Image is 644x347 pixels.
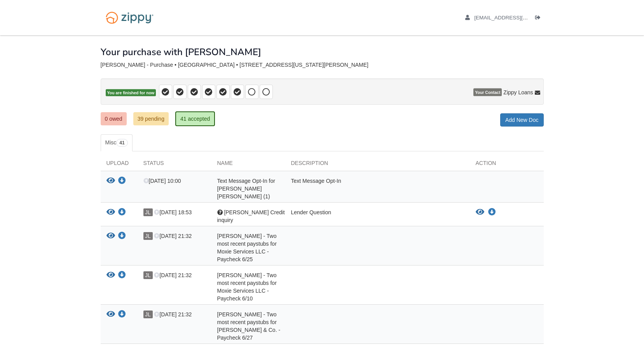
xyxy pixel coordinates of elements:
div: [PERSON_NAME] - Purchase • [GEOGRAPHIC_DATA] • [STREET_ADDRESS][US_STATE][PERSON_NAME] [101,62,544,68]
a: 41 accepted [175,111,215,126]
button: View Text Message Opt-In for Juan Fernando Lopez Martinez (1) [106,177,115,185]
div: Text Message Opt-In [285,177,470,200]
button: View Amanda - Two most recent paystubs for Amanda Blu & Co. - Paycheck 6/27 [106,311,115,319]
button: View Amanda Credit inquiry [106,208,115,217]
span: [PERSON_NAME] - Two most recent paystubs for [PERSON_NAME] & Co. - Paycheck 6/27 [217,311,281,341]
span: 41 [116,139,127,147]
a: Download Text Message Opt-In for Juan Fernando Lopez Martinez (1) [118,178,126,184]
a: Add New Doc [500,113,544,127]
span: You are finished for now [106,89,156,97]
span: [PERSON_NAME] - Two most recent paystubs for Moxie Services LLC - Paycheck 6/25 [217,233,277,262]
span: [DATE] 10:00 [143,178,181,184]
a: 39 pending [133,112,169,125]
a: 0 owed [101,112,127,125]
button: View Juan - Two most recent paystubs for Moxie Services LLC - Paycheck 6/10 [106,271,115,279]
button: View Amanda Credit inquiry [476,208,484,216]
span: Your Contact [473,88,502,96]
span: Zippy Loans [503,88,533,96]
span: Text Message Opt-In for [PERSON_NAME] [PERSON_NAME] (1) [217,178,275,200]
span: [DATE] 21:32 [154,272,192,278]
img: Logo [101,8,159,28]
a: Misc [101,134,133,151]
span: [DATE] 21:32 [154,311,192,318]
span: fer0885@icloud.com [474,15,563,21]
div: Lender Question [285,208,470,224]
a: edit profile [465,15,564,23]
span: [PERSON_NAME] - Two most recent paystubs for Moxie Services LLC - Paycheck 6/10 [217,272,277,302]
a: Download Juan - Two most recent paystubs for Moxie Services LLC - Paycheck 6/25 [118,233,126,239]
h1: Your purchase with [PERSON_NAME] [101,47,261,57]
span: [PERSON_NAME] Credit inquiry [217,209,285,223]
a: Download Amanda - Two most recent paystubs for Amanda Blu & Co. - Paycheck 6/27 [118,312,126,318]
div: Upload [101,159,138,171]
div: Status [138,159,211,171]
span: [DATE] 18:53 [154,209,192,215]
div: Name [211,159,285,171]
span: JL [143,232,153,240]
a: Log out [535,15,544,23]
span: JL [143,208,153,216]
div: Description [285,159,470,171]
span: JL [143,311,153,318]
button: View Juan - Two most recent paystubs for Moxie Services LLC - Paycheck 6/25 [106,232,115,240]
span: [DATE] 21:32 [154,233,192,239]
a: Download Juan - Two most recent paystubs for Moxie Services LLC - Paycheck 6/10 [118,272,126,279]
a: Download Amanda Credit inquiry [488,209,496,215]
div: Action [470,159,544,171]
a: Download Amanda Credit inquiry [118,210,126,216]
span: JL [143,271,153,279]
